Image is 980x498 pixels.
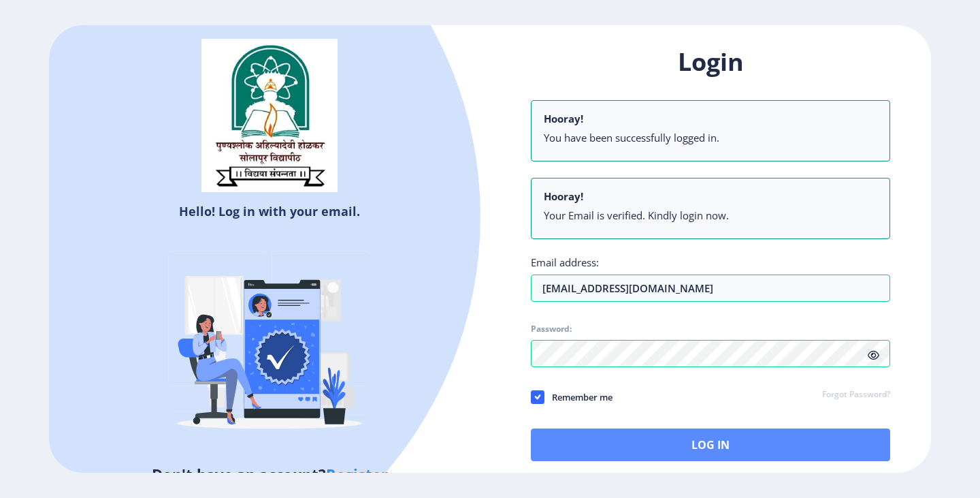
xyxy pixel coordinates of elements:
[544,389,612,405] span: Remember me
[544,112,583,125] b: Hooray!
[531,46,890,78] h1: Login
[326,464,388,484] a: Register
[531,255,599,269] label: Email address:
[150,225,389,463] img: Verified-rafiki.svg
[531,275,890,302] input: Email address
[544,131,877,144] li: You have been successfully logged in.
[531,429,890,461] button: Log In
[544,189,583,203] b: Hooray!
[822,389,890,401] a: Forgot Password?
[531,324,572,334] label: Password:
[201,39,338,193] img: sulogo.png
[59,463,480,485] h5: Don't have an account?
[544,208,877,222] li: Your Email is verified. Kindly login now.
